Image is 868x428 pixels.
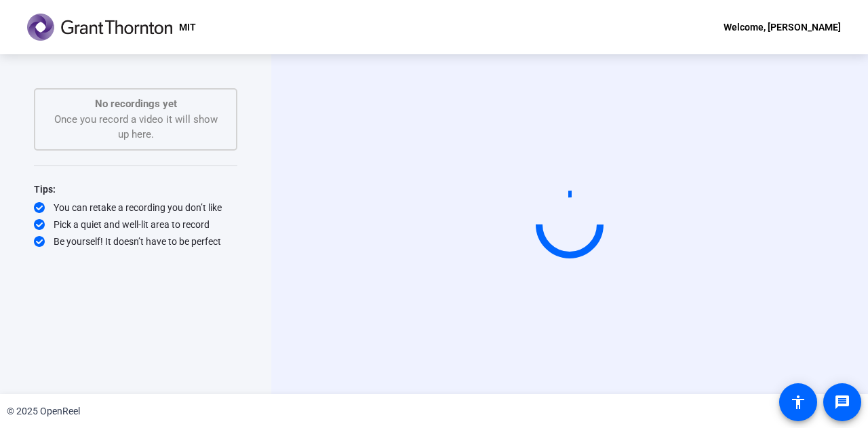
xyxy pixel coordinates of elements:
[179,19,196,35] p: MIT
[34,201,237,214] div: You can retake a recording you don’t like
[34,181,237,197] div: Tips:
[49,96,222,112] p: No recordings yet
[34,218,237,231] div: Pick a quiet and well-lit area to record
[27,14,172,41] img: OpenReel logo
[724,19,841,35] div: Welcome, [PERSON_NAME]
[7,404,80,419] div: © 2025 OpenReel
[834,394,850,410] mat-icon: message
[790,394,806,410] mat-icon: accessibility
[34,235,237,248] div: Be yourself! It doesn’t have to be perfect
[49,96,222,142] div: Once you record a video it will show up here.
